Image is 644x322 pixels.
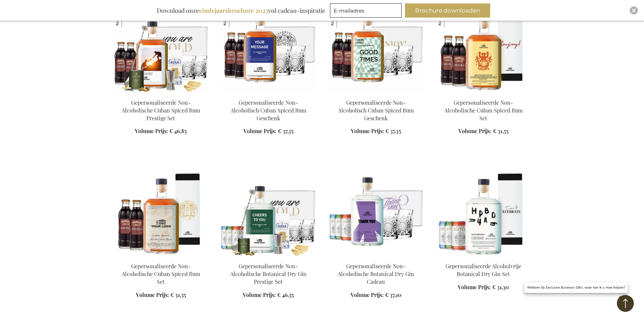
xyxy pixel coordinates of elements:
button: Brochure downloaden [405,3,490,18]
a: Volume Prijs: € 37,10 [351,291,401,299]
img: Personalised Non-Alcoholic Botanical Dry Gin Gift [328,162,424,257]
a: Personalised Non-Alcoholic Cuban Spiced Rum Prestige Set Gepersonaliseerde Non-Alcoholische Cuban... [113,90,209,97]
a: Personalised Non-Alcoholic Cuban Spiced Rum Set Gepersonaliseerde Non-Alcoholische Cuban Spiced R... [435,90,532,97]
a: Volume Prijs: € 37,35 [243,127,293,135]
a: Gepersonaliseerde Non-Alcoholische Cuban Spiced Rum Set [444,99,523,122]
img: Personalised Non-Alcoholic Botanical Dry Gin Prestige Set [220,162,317,257]
a: Personalised Non-Alcoholic Botanical Dry Gin Gift [328,254,424,261]
span: Volume Prijs: [135,127,168,134]
span: € 37,35 [278,127,293,134]
a: Gepersonaliseerde Non-Alcoholische Botanical Dry Gin Cadeau [338,263,414,285]
span: € 31,55 [170,291,186,298]
span: € 31,30 [492,283,509,291]
div: Close [630,6,638,15]
span: € 46,55 [277,291,294,298]
div: Download onze vol cadeau-inspiratie [154,3,328,18]
a: Volume Prijs: € 46,55 [243,291,294,299]
span: € 31,55 [493,127,508,134]
a: Gepersonaliseerde Non-Alcoholische Botanical Dry Gin Prestige Set [230,263,307,285]
img: Personalised Non-Alcoholic Cuban Spiced Rum Set [113,162,209,257]
a: Gepersonaliseerde Non-Alcoholische Cuban Spiced Rum Set [122,263,200,285]
a: Personalised Non-Alcoholic Botanical Dry Gin Prestige Set [220,254,317,261]
span: Volume Prijs: [243,127,277,134]
span: Volume Prijs: [243,291,276,298]
span: Volume Prijs: [351,291,384,298]
img: Close [632,8,636,13]
span: Volume Prijs: [458,283,491,291]
a: Volume Prijs: € 46,85 [135,127,187,135]
a: Personalised Non-Alcoholic Botanical Dry Gin Set [435,254,532,261]
a: Volume Prijs: € 31,55 [136,291,186,299]
img: Personalised Non-Alcoholic Botanical Dry Gin Set [435,162,532,257]
span: € 37,10 [385,291,401,298]
span: € 46,85 [169,127,187,134]
span: Volume Prijs: [458,127,492,134]
b: eindejaarsbrochure 2025 [199,6,268,15]
a: Gepersonaliseerde Non-Alcoholische Cuban Spiced Rum Prestige Set [122,99,200,122]
a: Personalised Non-Alcoholic Cuban Spiced Rum Set [113,254,209,261]
span: Volume Prijs: [136,291,169,298]
form: marketing offers and promotions [330,3,404,20]
a: Gepersonaliseerde Non-Alcoholisch Cuban Spiced Rum Geschenk [231,99,306,122]
a: Volume Prijs: € 31,55 [458,127,508,135]
input: E-mailadres [330,3,402,18]
a: Gepersonaliseerde Alcoholvrije Botanical Dry Gin Set [446,263,521,277]
a: Personalised Non-Alcoholic Cuban Spiced Rum Gift Gepersonaliseerde Non-Alcoholisch Cuban Spiced R... [220,90,317,97]
a: Volume Prijs: € 31,30 [458,283,509,291]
